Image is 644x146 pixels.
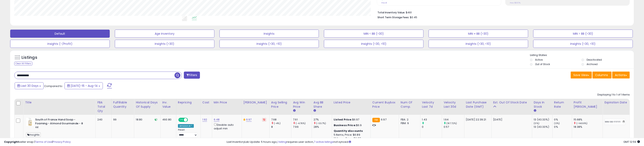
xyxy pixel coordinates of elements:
[466,100,490,109] div: Last Purchase Date (GMT)
[65,82,103,89] button: [DATE]-16 - Aug-14
[377,10,627,15] li: $461
[534,109,536,113] small: Days In Stock.
[446,122,457,125] small: (187.72%)
[534,118,552,121] div: 13 (43.33%)
[334,137,368,140] div: 10 Items, Price: $6.87
[278,140,286,144] a: 1 listing
[274,122,281,125] small: (-4%)
[429,40,528,48] button: Insights (>30, <10)
[571,72,592,78] button: Save View
[493,100,530,105] div: Est. Out Of Stock Date
[603,99,630,115] th: CSV column name: cust_attr_1_Expiration date
[271,125,291,129] div: 8
[219,40,319,48] button: Insights (>30, >10)
[466,118,488,121] div: [DATE] 22:39:21
[71,84,98,88] span: [DATE]-16 - Aug-14
[214,118,220,122] a: 6.48
[535,62,550,66] label: Out of Stock
[314,100,330,109] div: Avg BB Share
[334,118,368,121] div: $6.97
[14,62,32,65] div: Clear All Filters
[314,109,316,113] small: Avg BB Share.
[334,118,352,121] b: Listed Price:
[623,140,640,144] span: 2025-09-15 12:59 GMT
[202,100,210,105] div: Cost
[334,123,368,127] div: $6.9
[535,58,543,61] label: Active
[25,100,94,105] div: Title
[334,100,369,105] div: Listed Price
[293,125,312,129] div: 7.99
[26,132,41,137] span: Insights
[429,30,528,38] button: MIN = BB (>30)
[4,140,71,144] div: seller snap | |
[574,125,603,129] div: 18.38%
[136,118,157,121] div: 18.80
[35,118,85,130] b: South of France Hand Soap - Foaming - Almond Gourmande - 8 oz
[293,118,312,121] div: 7.61
[214,122,239,130] div: Disable auto adjust min
[493,118,529,121] p: [DATE]
[372,118,380,122] small: FBA
[219,30,319,38] button: Insights
[534,125,552,129] div: 13 (43.33%)
[612,72,630,78] button: Actions
[53,140,71,144] a: Privacy Policy
[293,109,295,113] small: Avg Win Price.
[530,53,634,57] p: Listing States:
[246,118,252,122] a: 6.97
[21,84,38,88] span: Last 30 Days
[510,2,520,4] small: Prev: 58.57%
[214,100,240,105] div: Min Price
[178,124,194,128] div: Amazon AI *
[44,84,63,88] span: Compared to:
[554,122,560,125] small: (0%)
[595,73,608,77] span: Columns
[314,118,332,121] div: 27%
[533,40,633,48] button: Insights (<30, <10)
[401,100,419,109] div: Num of Comp.
[422,125,442,129] div: 0
[115,40,214,48] button: Insights (>30)
[314,140,334,144] a: 7 active listings
[178,100,199,105] div: Repricing
[377,16,409,19] b: Short Term Storage Fees:
[162,118,173,121] div: 460.80
[244,100,268,105] div: [PERSON_NAME]
[334,133,368,137] div: 5 Items, Price: $6.89
[401,118,417,121] div: FBA: 2
[271,118,291,121] div: 7.68
[574,118,603,121] div: 15.68%
[587,62,598,66] label: Archived
[576,122,587,125] small: (-14.69%)
[26,118,34,126] img: 41ZnlopmwKL._SL40_.jpg
[324,40,423,48] button: Insights (<30, >10)
[314,125,332,129] div: 28%
[554,118,572,121] div: 0%
[113,100,133,109] div: Fulfillable Quantity
[97,118,108,121] div: 240
[202,118,207,122] a: 1.92
[444,100,462,109] div: Velocity Last 30d
[574,100,601,109] div: Profit [PERSON_NAME]
[113,118,131,121] div: 99
[372,100,397,109] div: Current Buybox Price
[136,100,159,109] div: Historical Days Of Supply
[587,58,602,61] label: Deactivated
[324,30,423,38] button: MIN < BB (>30)
[534,122,540,125] small: (0%)
[22,55,37,60] h5: Listings
[10,40,110,48] button: Insights (-/Profit)
[422,100,440,109] div: Velocity Last 7d
[271,100,290,109] div: Avg Selling Price
[10,30,110,38] button: Default
[534,100,551,109] div: Days In Stock
[444,118,464,121] div: 1.64
[334,129,363,133] b: Quantity discounts
[377,11,405,14] b: Total Inventory Value:
[422,118,442,121] div: 1.43
[381,118,386,121] span: 6.97
[115,30,214,38] button: Age Inventory
[179,118,184,122] span: ON
[401,121,417,125] div: FBM: 9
